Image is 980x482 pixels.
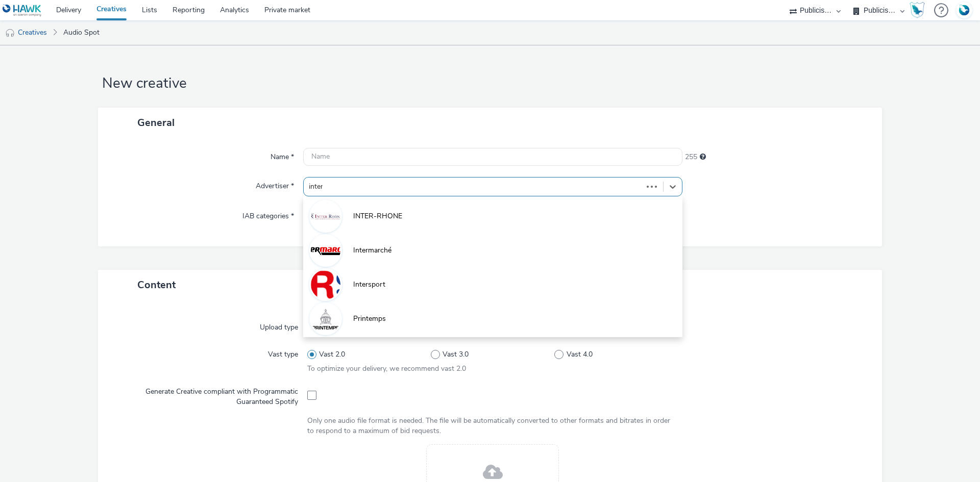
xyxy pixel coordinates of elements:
[353,314,386,324] span: Printemps
[238,207,298,221] label: IAB categories *
[353,280,385,290] span: Intersport
[910,2,929,18] a: Hawk Academy
[264,345,302,360] label: Vast type
[311,201,340,231] img: INTER-RHONE
[98,74,882,93] h1: New creative
[58,20,105,45] a: Audio Spot
[353,245,391,256] span: Intermarché
[443,349,469,360] span: Vast 3.0
[266,148,298,162] label: Name *
[303,148,682,166] input: Name
[307,364,466,373] span: To optimize your delivery, we recommend vast 2.0
[3,4,42,17] img: undefined Logo
[252,177,298,191] label: Advertiser *
[116,383,302,408] label: Generate Creative compliant with Programmatic Guaranteed Spotify
[957,3,972,18] img: Account FR
[311,270,340,299] img: Intersport
[353,211,402,221] span: INTER-RHONE
[910,2,925,18] img: Hawk Academy
[137,116,175,130] span: General
[311,304,340,334] img: Printemps
[319,349,345,360] span: Vast 2.0
[700,152,706,162] div: Maximum 255 characters
[311,236,340,265] img: Intermarché
[685,152,697,162] span: 255
[137,278,176,292] span: Content
[5,28,15,38] img: audio
[256,318,302,333] label: Upload type
[307,416,678,437] div: Only one audio file format is needed. The file will be automatically converted to other formats a...
[567,349,593,360] span: Vast 4.0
